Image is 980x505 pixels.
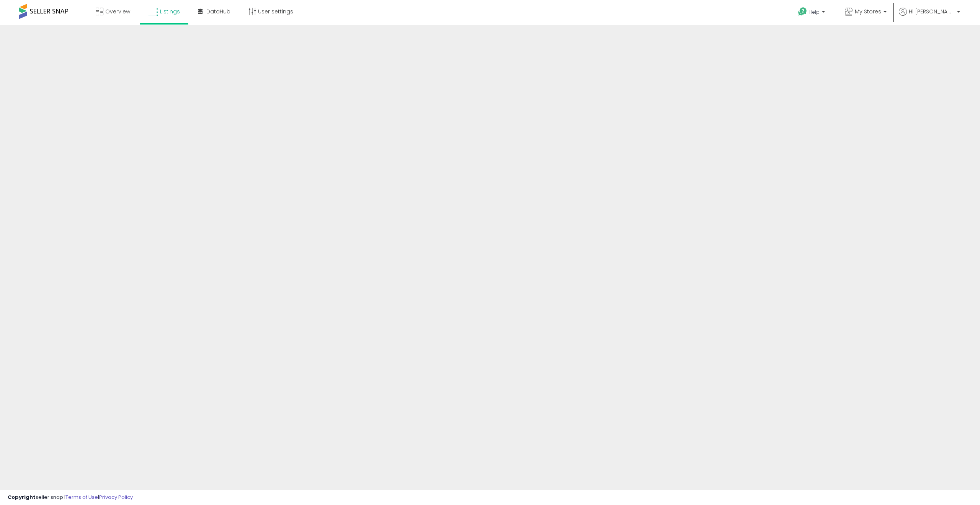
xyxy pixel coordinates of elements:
[809,9,820,15] span: Help
[899,8,960,25] a: Hi [PERSON_NAME]
[105,8,130,15] span: Overview
[792,1,833,25] a: Help
[855,8,881,15] span: My Stores
[798,7,807,16] i: Get Help
[909,8,955,15] span: Hi [PERSON_NAME]
[160,8,180,15] span: Listings
[206,8,230,15] span: DataHub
